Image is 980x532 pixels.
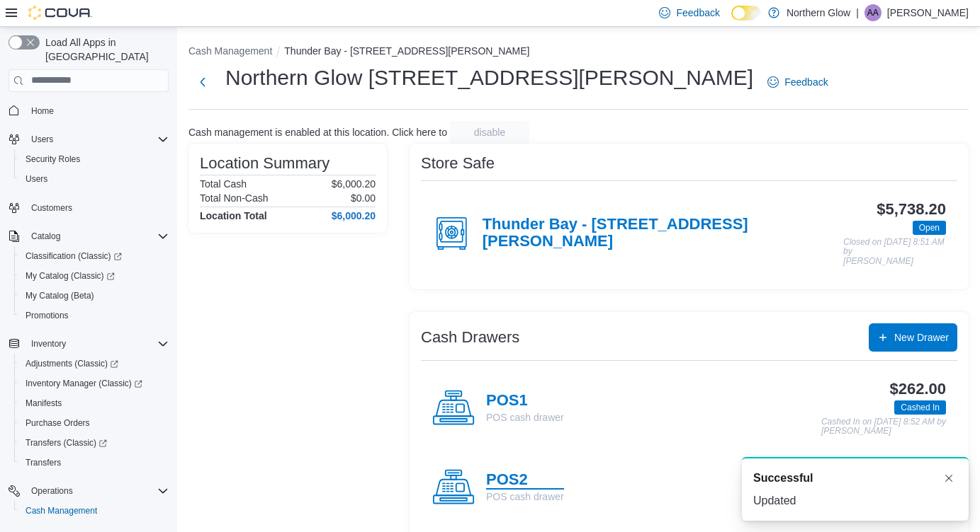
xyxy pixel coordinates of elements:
[188,127,447,138] p: Cash management is enabled at this location. Click here to
[20,267,169,284] span: My Catalog (Classic)
[856,4,859,21] p: |
[31,485,73,497] span: Operations
[869,323,957,352] button: New Drawer
[3,481,174,501] button: Operations
[188,45,272,57] button: Cash Management
[3,226,174,246] button: Catalog
[3,334,174,354] button: Inventory
[887,4,969,21] p: [PERSON_NAME]
[486,392,564,410] h4: POS1
[14,354,174,374] a: Adjustments (Classic)
[200,178,247,190] h6: Total Cash
[14,374,174,393] a: Inventory Manager (Classic)
[14,266,174,286] a: My Catalog (Classic)
[284,45,529,57] button: Thunder Bay - [STREET_ADDRESS][PERSON_NAME]
[26,228,169,245] span: Catalog
[676,6,719,20] span: Feedback
[26,505,97,516] span: Cash Management
[26,250,122,262] span: Classification (Classic)
[14,501,174,521] button: Cash Management
[450,121,529,144] button: disable
[20,395,67,412] a: Manifests
[26,154,80,165] span: Security Roles
[20,170,53,187] a: Users
[26,199,169,216] span: Customers
[762,68,833,96] a: Feedback
[14,393,174,413] button: Manifests
[20,375,169,392] span: Inventory Manager (Classic)
[20,434,169,451] span: Transfers (Classic)
[20,355,124,372] a: Adjustments (Classic)
[20,415,169,432] span: Purchase Orders
[31,338,66,349] span: Inventory
[20,454,67,471] a: Transfers
[14,149,174,169] button: Security Roles
[26,270,115,282] span: My Catalog (Classic)
[188,68,217,96] button: Next
[20,395,169,412] span: Manifests
[421,329,519,346] h3: Cash Drawers
[26,310,69,321] span: Promotions
[14,413,174,433] button: Purchase Orders
[14,169,174,189] button: Users
[26,457,61,468] span: Transfers
[20,307,74,324] a: Promotions
[26,102,169,120] span: Home
[784,75,828,89] span: Feedback
[486,490,564,504] p: POS cash drawer
[26,398,62,409] span: Manifests
[31,231,60,242] span: Catalog
[940,470,957,487] button: Dismiss toast
[332,178,376,190] p: $6,000.20
[20,267,120,284] a: My Catalog (Classic)
[843,238,946,267] p: Closed on [DATE] 8:51 AM by [PERSON_NAME]
[474,125,505,139] span: disable
[200,155,330,172] h3: Location Summary
[332,210,376,221] h4: $6,000.20
[26,482,79,499] button: Operations
[20,151,86,168] a: Security Roles
[200,210,267,221] h4: Location Total
[26,173,47,185] span: Users
[20,248,128,265] a: Classification (Classic)
[26,290,94,301] span: My Catalog (Beta)
[26,131,169,148] span: Users
[14,433,174,453] a: Transfers (Classic)
[20,151,169,168] span: Security Roles
[26,482,169,499] span: Operations
[20,415,96,432] a: Purchase Orders
[20,355,169,372] span: Adjustments (Classic)
[14,286,174,306] button: My Catalog (Beta)
[31,202,72,214] span: Customers
[890,381,946,398] h3: $262.00
[20,287,100,304] a: My Catalog (Beta)
[188,44,969,61] nav: An example of EuiBreadcrumbs
[821,417,946,436] p: Cashed In on [DATE] 8:52 AM by [PERSON_NAME]
[20,502,103,519] a: Cash Management
[753,470,957,487] div: Notification
[28,6,92,20] img: Cova
[486,471,564,490] h4: POS2
[351,192,376,204] p: $0.00
[421,155,495,172] h3: Store Safe
[40,35,169,64] span: Load All Apps in [GEOGRAPHIC_DATA]
[26,417,90,429] span: Purchase Orders
[486,410,564,424] p: POS cash drawer
[26,228,66,245] button: Catalog
[26,335,169,352] span: Inventory
[731,6,761,21] input: Dark Mode
[26,131,59,148] button: Users
[20,287,169,304] span: My Catalog (Beta)
[894,400,946,415] span: Cashed In
[20,375,148,392] a: Inventory Manager (Classic)
[483,216,843,251] h4: Thunder Bay - [STREET_ADDRESS][PERSON_NAME]
[919,221,940,234] span: Open
[867,4,879,21] span: AA
[3,100,174,121] button: Home
[3,129,174,149] button: Users
[864,4,882,21] div: Alison Albert
[26,199,78,216] a: Customers
[20,502,169,519] span: Cash Management
[894,330,949,345] span: New Drawer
